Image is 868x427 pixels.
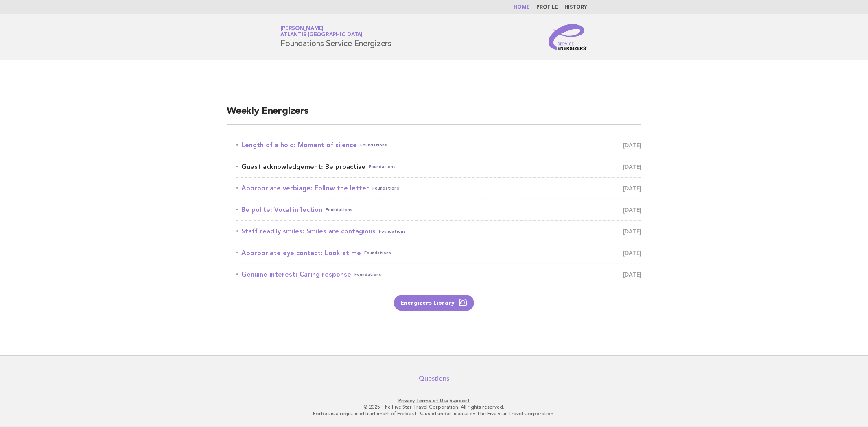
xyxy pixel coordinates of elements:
[354,269,381,280] span: Foundations
[281,26,392,48] h1: Foundations Service Energizers
[623,247,641,259] span: [DATE]
[369,161,396,172] span: Foundations
[326,204,352,216] span: Foundations
[281,33,363,38] span: Atlantis [GEOGRAPHIC_DATA]
[185,404,683,410] p: © 2025 The Five Star Travel Corporation. All rights reserved.
[450,398,470,403] a: Support
[360,139,387,151] span: Foundations
[623,161,641,172] span: [DATE]
[623,226,641,237] span: [DATE]
[236,226,641,237] a: Staff readily smiles: Smiles are contagiousFoundations [DATE]
[364,247,391,259] span: Foundations
[549,24,588,50] img: Service Energizers
[394,295,474,311] a: Energizers Library
[379,226,406,237] span: Foundations
[565,5,588,10] a: History
[419,375,449,383] a: Questions
[416,398,448,403] a: Terms of Use
[372,183,399,194] span: Foundations
[236,139,641,151] a: Length of a hold: Moment of silenceFoundations [DATE]
[236,247,641,259] a: Appropriate eye contact: Look at meFoundations [DATE]
[227,105,641,125] h2: Weekly Energizers
[623,269,641,280] span: [DATE]
[236,183,641,194] a: Appropriate verbiage: Follow the letterFoundations [DATE]
[185,410,683,417] p: Forbes is a registered trademark of Forbes LLC used under license by The Five Star Travel Corpora...
[623,204,641,216] span: [DATE]
[623,139,641,151] span: [DATE]
[236,161,641,172] a: Guest acknowledgement: Be proactiveFoundations [DATE]
[236,204,641,216] a: Be polite: Vocal inflectionFoundations [DATE]
[236,269,641,280] a: Genuine interest: Caring responseFoundations [DATE]
[537,5,558,10] a: Profile
[623,183,641,194] span: [DATE]
[281,26,363,37] a: [PERSON_NAME]Atlantis [GEOGRAPHIC_DATA]
[514,5,530,10] a: Home
[185,397,683,404] p: · ·
[398,398,415,403] a: Privacy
